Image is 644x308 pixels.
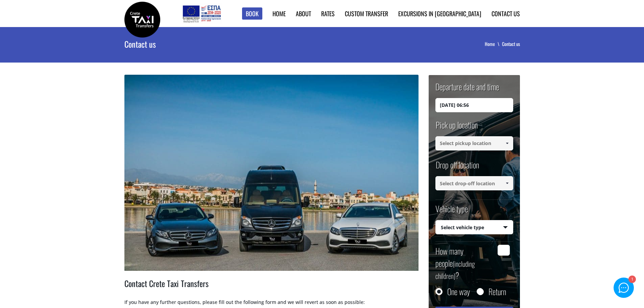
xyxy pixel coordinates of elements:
[321,9,335,18] a: Rates
[124,278,419,299] h2: Contact Crete Taxi Transfers
[435,119,478,136] label: Pick up location
[435,81,499,98] label: Departure date and time
[501,176,512,190] a: Show All Items
[242,7,262,20] a: Book
[435,176,513,190] input: Select drop-off location
[435,159,479,176] label: Drop off location
[435,203,468,220] label: Vehicle type
[435,259,475,281] small: (including children)
[124,2,160,38] img: Crete Taxi Transfers | Contact Crete Taxi Transfers | Crete Taxi Transfers
[398,9,481,18] a: Excursions in [GEOGRAPHIC_DATA]
[182,3,222,24] img: e-bannersEUERDF180X90.jpg
[488,288,506,295] label: Return
[345,9,388,18] a: Custom Transfer
[502,41,520,47] li: Contact us
[435,245,494,281] label: How many people ?
[436,220,513,235] span: Select vehicle type
[296,9,311,18] a: About
[124,75,419,271] img: Book a transfer in Crete. Offering Taxi, Mini Van and Mini Bus transfer services in Crete
[492,9,520,18] a: Contact us
[272,9,286,18] a: Home
[447,288,470,295] label: One way
[485,40,502,47] a: Home
[501,136,512,150] a: Show All Items
[435,136,513,150] input: Select pickup location
[124,27,311,61] h1: Contact us
[628,276,635,283] div: 1
[124,15,160,22] a: Crete Taxi Transfers | Contact Crete Taxi Transfers | Crete Taxi Transfers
